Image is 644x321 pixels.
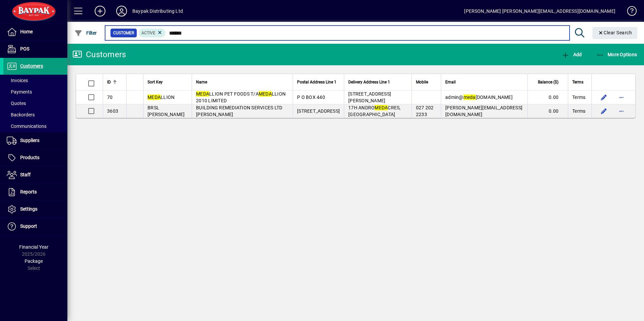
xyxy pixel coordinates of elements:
[3,24,67,40] a: Home
[3,86,67,98] a: Payments
[594,48,639,61] button: More Options
[196,91,209,97] em: MEDA
[3,75,67,86] a: Invoices
[445,95,513,100] span: admin@ [DOMAIN_NAME]
[416,105,434,117] span: 027 202 2233
[560,48,583,61] button: Add
[196,78,289,86] div: Name
[111,5,132,17] button: Profile
[538,78,558,86] span: Balance ($)
[616,92,627,103] button: More options
[348,91,391,103] span: [STREET_ADDRESS][PERSON_NAME]
[89,5,111,17] button: Add
[297,95,325,100] span: P O BOX 440
[107,78,111,86] span: ID
[3,98,67,109] a: Quotes
[375,105,388,110] em: MEDA
[107,108,118,114] span: 3603
[148,105,185,117] span: BRSL [PERSON_NAME]
[348,105,401,117] span: 17H ANDRO CRES, [GEOGRAPHIC_DATA]
[20,155,39,160] span: Products
[532,78,565,86] div: Balance ($)
[572,94,585,101] span: Terms
[141,31,155,35] span: Active
[572,78,583,86] span: Terms
[20,223,37,229] span: Support
[148,95,161,100] em: MEDA
[3,41,67,58] a: POS
[20,46,29,51] span: POS
[107,78,122,86] div: ID
[3,132,67,149] a: Suppliers
[148,78,163,86] span: Sort Key
[464,6,615,16] div: [PERSON_NAME] [PERSON_NAME][EMAIL_ADDRESS][DOMAIN_NAME]
[7,112,35,117] span: Backorders
[599,106,609,116] button: Edit
[73,27,99,39] button: Filter
[445,105,522,117] span: [PERSON_NAME][EMAIL_ADDRESS][DOMAIN_NAME]
[107,95,113,100] span: 70
[7,89,32,95] span: Payments
[74,30,97,36] span: Filter
[572,108,585,114] span: Terms
[20,189,37,194] span: Reports
[561,52,582,57] span: Add
[416,78,428,86] span: Mobile
[148,95,174,100] span: LLION
[527,91,568,104] td: 0.00
[72,49,126,60] div: Customers
[445,78,456,86] span: Email
[416,78,437,86] div: Mobile
[7,78,28,83] span: Invoices
[599,92,609,103] button: Edit
[616,106,627,116] button: More options
[3,218,67,235] a: Support
[259,91,272,97] em: MEDA
[113,30,134,36] span: Customer
[139,29,166,37] mat-chip: Activation Status: Active
[297,108,340,114] span: [STREET_ADDRESS]
[592,27,638,39] button: Clear
[196,105,282,117] span: BUILDING REMEDIATION SERVICES LTD [PERSON_NAME]
[20,206,37,212] span: Settings
[3,184,67,201] a: Reports
[196,91,286,103] span: LLION PET FOODS T/A LLION 2010 LIMITED
[3,201,67,218] a: Settings
[7,123,46,129] span: Communications
[3,109,67,120] a: Backorders
[297,78,336,86] span: Postal Address Line 1
[132,6,183,16] div: Baypak Distributing Ltd
[20,29,33,34] span: Home
[598,30,632,35] span: Clear Search
[3,167,67,183] a: Staff
[3,149,67,166] a: Products
[622,1,636,23] a: Knowledge Base
[7,101,26,106] span: Quotes
[348,78,390,86] span: Delivery Address Line 1
[196,78,207,86] span: Name
[596,52,637,57] span: More Options
[463,95,476,100] em: meda
[20,138,39,143] span: Suppliers
[527,104,568,118] td: 0.00
[445,78,523,86] div: Email
[25,258,43,264] span: Package
[20,63,43,69] span: Customers
[20,172,31,177] span: Staff
[19,244,49,250] span: Financial Year
[3,120,67,132] a: Communications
